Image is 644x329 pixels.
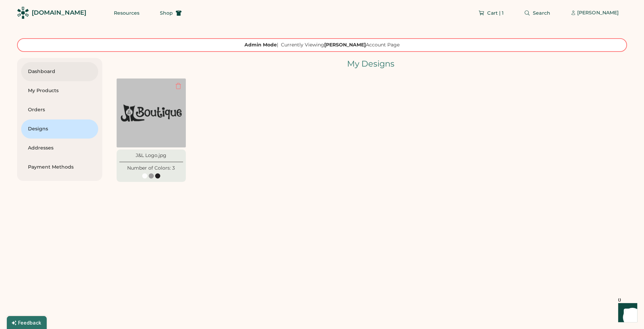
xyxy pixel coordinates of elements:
span: Shop [160,11,173,15]
span: Search [533,11,550,15]
div: Number of Colors: 3 [127,165,175,172]
div: My Designs [115,58,627,70]
div: Designs [28,126,91,132]
strong: Admin Mode [244,42,277,48]
div: Orders [28,106,91,113]
div: [DOMAIN_NAME] [32,9,86,17]
img: Rendered Logo - Screens [17,7,29,19]
div: Payment Methods [28,164,91,171]
button: Search [516,6,558,20]
span: Cart | 1 [487,11,504,15]
strong: [PERSON_NAME] [324,42,366,48]
button: Shop [152,6,190,20]
div: [PERSON_NAME] [577,10,619,16]
div: Dashboard [28,68,91,75]
img: 1756419511117x522041633063567400-Display.png%3Ftr%3Dbl-1 [121,83,182,144]
div: J&L Logo.jpg [119,152,183,159]
button: Resources [106,6,148,20]
iframe: Front Chat [612,298,641,328]
div: | Currently Viewing Account Page [244,42,400,48]
div: Addresses [28,145,91,152]
div: My Products [28,87,91,94]
button: Cart | 1 [470,6,512,20]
